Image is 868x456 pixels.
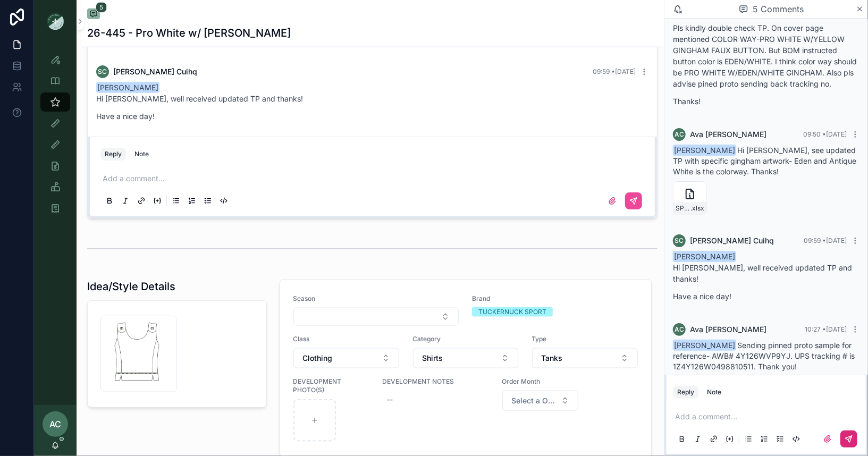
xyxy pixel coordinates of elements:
[293,294,459,303] span: Season
[87,26,291,40] h1: 26-445 - Pro White w/ [PERSON_NAME]
[96,2,107,13] span: 5
[87,279,175,294] h1: Idea/Style Details
[673,96,859,107] p: Thanks!
[703,386,726,399] button: Note
[34,43,77,232] div: scrollable content
[96,82,159,93] span: [PERSON_NAME]
[673,262,859,284] p: Hi [PERSON_NAME], well received updated TP and thanks!
[673,341,855,371] span: Sending pinned proto sample for reference- AWB# 4Y126WVP9YJ. UPS tracking # is 1Z4Y126W0498810511...
[673,340,736,351] span: [PERSON_NAME]
[96,111,648,122] p: Have a nice day!
[96,93,648,104] p: Hi [PERSON_NAME], well received updated TP and thanks!
[673,251,736,262] span: [PERSON_NAME]
[49,418,61,430] span: AC
[502,391,578,411] button: Select Button
[98,67,107,76] span: SC
[47,13,64,30] img: App logo
[511,395,557,406] span: Select a Order Month
[690,235,774,246] span: [PERSON_NAME] Cuihq
[707,388,721,396] div: Note
[673,145,736,156] span: [PERSON_NAME]
[413,348,519,368] button: Select Button
[805,325,847,333] span: 10:27 • [DATE]
[675,325,684,334] span: AC
[87,9,100,21] button: 5
[502,377,579,386] span: Order Month
[422,353,443,364] span: Shirts
[673,291,859,302] p: Have a nice day!
[690,204,704,213] span: .xlsx
[293,377,370,394] span: DEVELOPMENT PHOTO(S)
[134,150,149,158] div: Note
[593,67,636,75] span: 09:59 • [DATE]
[673,146,856,176] span: Hi [PERSON_NAME], see updated TP with specific gingham artwork- Eden and Antique White is the col...
[412,335,519,343] span: Category
[293,335,400,343] span: Class
[293,308,459,326] button: Select Button
[532,335,638,343] span: Type
[383,377,490,386] span: DEVELOPMENT NOTES
[100,148,126,161] button: Reply
[387,394,393,405] div: --
[673,22,859,89] p: Pls kindly double check TP. On cover page mentioned COLOR WAY-PRO WHITE W/YELLOW GINGHAM FAUX BUT...
[293,348,399,368] button: Select Button
[472,294,638,303] span: Brand
[113,66,197,77] span: [PERSON_NAME] Cuihq
[130,148,153,161] button: Note
[675,130,684,139] span: AC
[478,307,546,317] div: TUCKERNUCK SPORT
[532,348,638,368] button: Select Button
[541,353,562,364] span: Tanks
[804,237,847,244] span: 09:59 • [DATE]
[690,324,766,335] span: Ava [PERSON_NAME]
[690,129,766,140] span: Ava [PERSON_NAME]
[302,353,332,364] span: Clothing
[675,237,684,245] span: SC
[803,130,847,138] span: 09:50 • [DATE]
[673,386,698,399] button: Reply
[753,3,804,15] span: 5 Comments
[676,204,690,213] span: SP26-TN#26-445_Built-in-Bra-Top-w_-buttoned-strap_[DATE]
